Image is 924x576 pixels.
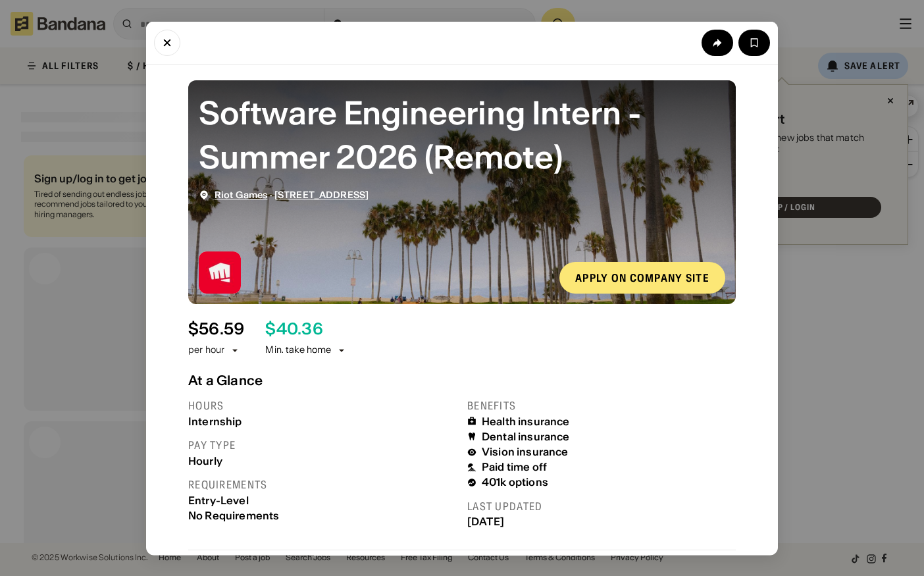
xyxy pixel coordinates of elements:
[215,189,369,200] div: ·
[188,372,736,388] div: At a Glance
[265,319,322,338] div: $ 40.36
[274,188,369,200] a: [STREET_ADDRESS]
[467,499,736,513] div: Last updated
[467,515,736,528] div: [DATE]
[482,476,548,488] div: 401k options
[188,454,457,467] div: Hourly
[199,90,725,178] div: Software Engineering Intern - Summer 2026 (Remote)
[575,272,709,282] div: Apply on company site
[215,188,267,200] a: Riot Games
[482,430,570,442] div: Dental insurance
[188,494,457,506] div: Entry-Level
[188,398,457,412] div: Hours
[188,477,457,491] div: Requirements
[482,461,547,473] div: Paid time off
[188,319,244,338] div: $ 56.59
[482,446,569,458] div: Vision insurance
[188,438,457,452] div: Pay type
[467,398,736,412] div: Benefits
[188,415,457,427] div: Internship
[154,29,180,55] button: Close
[199,251,241,293] img: Riot Games logo
[482,415,570,427] div: Health insurance
[265,344,347,357] div: Min. take home
[188,344,224,357] div: per hour
[188,509,457,521] div: No Requirements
